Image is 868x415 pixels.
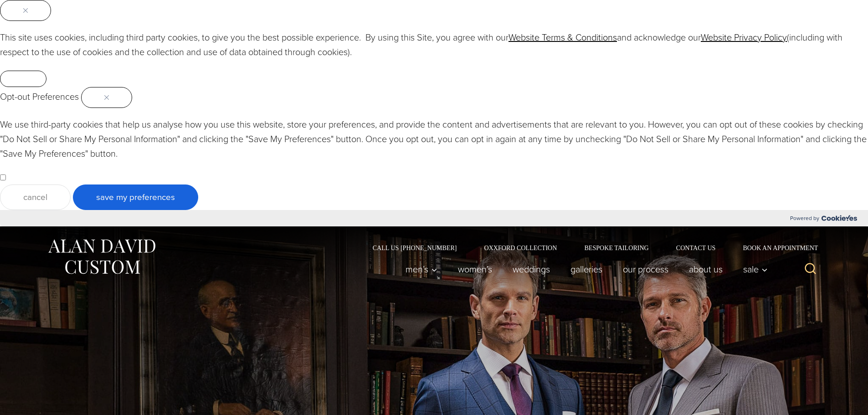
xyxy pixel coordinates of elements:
a: Bespoke Tailoring [570,245,662,251]
a: Galleries [560,260,612,278]
a: About Us [678,260,733,278]
button: View Search Form [800,258,822,280]
a: Contact Us [663,245,729,251]
img: Cookieyes logo [822,215,857,221]
img: Close [104,95,109,100]
nav: Primary Navigation [395,260,772,278]
span: Sale [743,265,768,274]
a: Website Privacy Policy [701,31,787,44]
a: Women’s [447,260,502,278]
a: Our Process [612,260,678,278]
a: Call Us [PHONE_NUMBER] [359,245,471,251]
img: Alan David Custom [47,236,156,277]
nav: Secondary Navigation [359,245,822,251]
a: Oxxford Collection [470,245,570,251]
span: Men’s [406,265,437,274]
a: Book an Appointment [729,245,821,251]
a: Website Terms & Conditions [508,31,617,44]
a: weddings [502,260,560,278]
button: Save My Preferences [73,184,198,210]
button: Close [81,87,132,108]
img: Close [23,8,28,13]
